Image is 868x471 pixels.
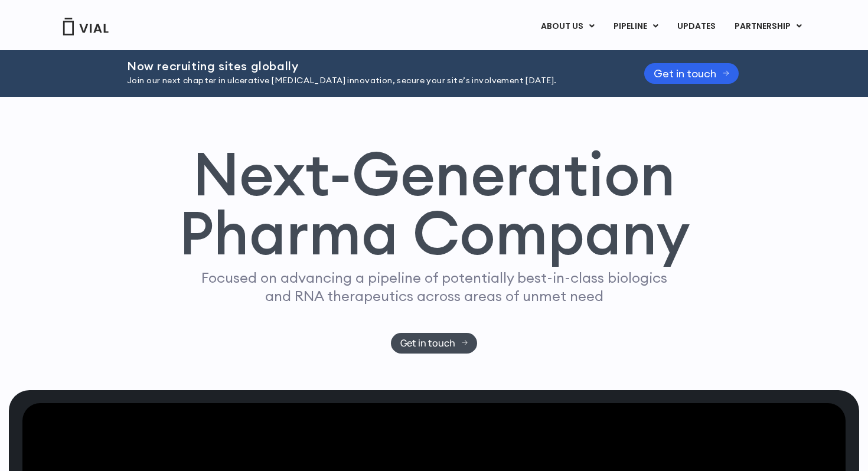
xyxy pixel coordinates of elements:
[400,339,455,348] span: Get in touch
[62,18,109,35] img: Vial Logo
[604,17,667,37] a: PIPELINEMenu Toggle
[644,63,739,84] a: Get in touch
[654,69,716,78] span: Get in touch
[391,333,478,354] a: Get in touch
[196,269,672,305] p: Focused on advancing a pipeline of potentially best-in-class biologics and RNA therapeutics acros...
[127,60,615,73] h2: Now recruiting sites globally
[725,17,811,37] a: PARTNERSHIPMenu Toggle
[531,17,603,37] a: ABOUT USMenu Toggle
[127,74,615,87] p: Join our next chapter in ulcerative [MEDICAL_DATA] innovation, secure your site’s involvement [DA...
[668,17,725,37] a: UPDATES
[178,144,690,263] h1: Next-Generation Pharma Company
